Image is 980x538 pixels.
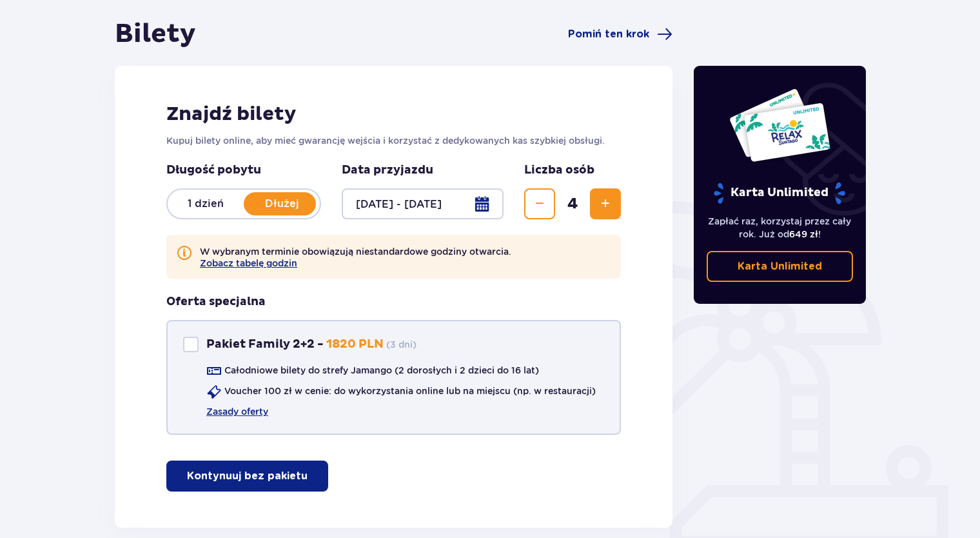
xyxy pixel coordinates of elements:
a: Karta Unlimited [707,251,854,282]
span: 649 zł [789,229,818,239]
p: Karta Unlimited [738,259,822,274]
img: Dwie karty całoroczne do Suntago z napisem 'UNLIMITED RELAX', na białym tle z tropikalnymi liśćmi... [729,88,831,163]
p: Całodniowe bilety do strefy Jamango (2 dorosłych i 2 dzieci do 16 lat) [224,364,539,377]
p: Liczba osób [524,163,594,178]
p: W wybranym terminie obowiązują niestandardowe godziny otwarcia. [200,245,511,268]
button: Zmniejsz [524,188,555,219]
p: Zapłać raz, korzystaj przez cały rok. Już od ! [707,215,854,241]
p: Pakiet Family 2+2 - [206,337,324,352]
button: Kontynuuj bez pakietu [166,461,328,492]
button: Zwiększ [590,188,621,219]
p: Kupuj bilety online, aby mieć gwarancję wejścia i korzystać z dedykowanych kas szybkiej obsługi. [166,134,621,147]
p: Kontynuuj bez pakietu [187,469,308,483]
p: Data przyjazdu [342,163,433,178]
p: ( 3 dni ) [386,338,416,351]
button: Zobacz tabelę godzin [200,258,297,268]
h3: Oferta specjalna [166,294,266,310]
p: 1820 PLN [326,337,384,352]
p: Dłużej [244,197,320,211]
h2: Znajdź bilety [166,102,621,126]
p: 1 dzień [168,197,244,211]
span: Pomiń ten krok [568,27,649,41]
a: Pomiń ten krok [568,26,672,42]
p: Długość pobytu [166,163,321,178]
span: 4 [558,194,587,214]
p: Voucher 100 zł w cenie: do wykorzystania online lub na miejscu (np. w restauracji) [224,384,596,397]
a: Zasady oferty [206,405,268,418]
h1: Bilety [115,18,196,50]
p: Karta Unlimited [712,182,847,204]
